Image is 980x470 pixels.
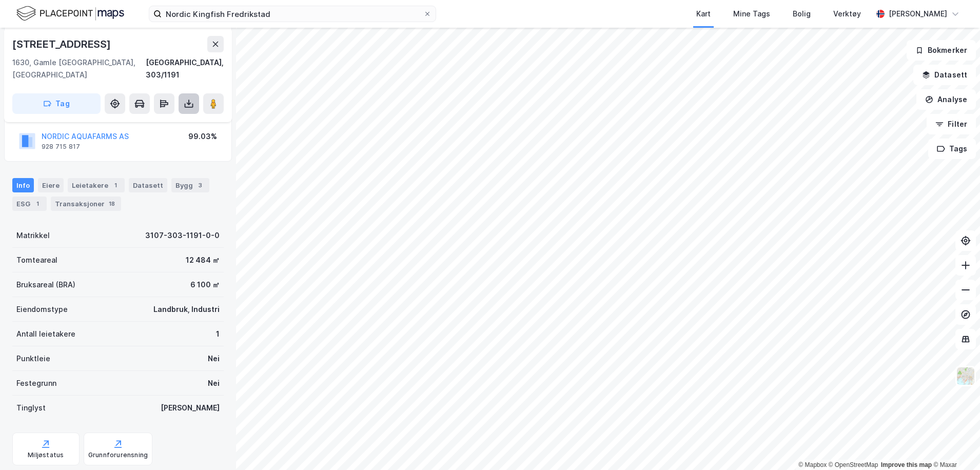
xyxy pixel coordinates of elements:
[208,377,220,389] div: Nei
[195,180,205,190] div: 3
[16,402,46,414] div: Tinglyst
[153,303,220,316] div: Landbruk, Industri
[829,461,878,468] a: OpenStreetMap
[733,8,770,20] div: Mine Tags
[208,352,220,365] div: Nei
[16,229,50,242] div: Matrikkel
[68,178,125,192] div: Leietakere
[107,199,117,209] div: 18
[889,8,947,20] div: [PERSON_NAME]
[833,8,861,20] div: Verktøy
[12,197,47,211] div: ESG
[12,56,146,81] div: 1630, Gamle [GEOGRAPHIC_DATA], [GEOGRAPHIC_DATA]
[929,421,980,470] div: Kontrollprogram for chat
[928,139,976,159] button: Tags
[216,328,220,340] div: 1
[146,56,224,81] div: [GEOGRAPHIC_DATA], 303/1191
[16,328,75,340] div: Antall leietakere
[16,352,50,365] div: Punktleie
[12,178,34,192] div: Info
[145,229,220,242] div: 3107-303-1191-0-0
[171,178,209,192] div: Bygg
[929,421,980,470] iframe: Chat Widget
[88,451,148,459] div: Grunnforurensning
[16,254,57,266] div: Tomteareal
[696,8,711,20] div: Kart
[927,114,976,134] button: Filter
[913,65,976,85] button: Datasett
[190,279,220,291] div: 6 100 ㎡
[956,366,975,386] img: Z
[28,451,64,459] div: Miljøstatus
[32,199,43,209] div: 1
[12,93,101,114] button: Tag
[907,40,976,61] button: Bokmerker
[188,130,217,143] div: 99.03%
[38,178,64,192] div: Eiere
[51,197,121,211] div: Transaksjoner
[16,377,56,389] div: Festegrunn
[186,254,220,266] div: 12 484 ㎡
[110,180,121,190] div: 1
[161,402,220,414] div: [PERSON_NAME]
[798,461,827,468] a: Mapbox
[162,6,423,22] input: Søk på adresse, matrikkel, gårdeiere, leietakere eller personer
[881,461,932,468] a: Improve this map
[129,178,167,192] div: Datasett
[16,279,75,291] div: Bruksareal (BRA)
[793,8,811,20] div: Bolig
[12,36,113,52] div: [STREET_ADDRESS]
[16,5,124,23] img: logo.f888ab2527a4732fd821a326f86c7f29.svg
[916,89,976,110] button: Analyse
[42,143,80,151] div: 928 715 817
[16,303,68,316] div: Eiendomstype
